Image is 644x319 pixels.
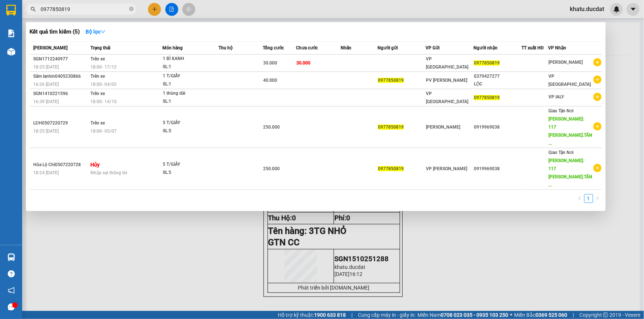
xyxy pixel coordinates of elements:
[548,45,566,50] span: VP Nhận
[51,49,56,55] span: environment
[90,170,127,175] span: Nhập sai thông tin
[426,56,468,70] span: VP [GEOGRAPHIC_DATA]
[474,80,521,88] div: LỘC
[33,99,59,104] span: 16:39 [DATE]
[473,45,497,50] span: Người nhận
[90,64,117,70] span: 18:00 - 17/12
[593,164,602,172] span: plus-circle
[426,166,467,171] span: VP [PERSON_NAME]
[4,4,107,31] li: CTy TNHH MTV ĐỨC ĐẠT
[474,60,500,66] span: 0977850819
[474,123,521,131] div: 0919969038
[163,161,218,169] div: 5 T/GIẤY
[90,99,117,104] span: 18:00 - 14/10
[51,40,98,48] li: VP [PERSON_NAME]
[378,166,404,171] span: 0977850819
[264,60,278,66] span: 30.000
[90,91,105,96] span: Trên xe
[7,29,15,37] img: solution-icon
[548,116,592,146] span: [PERSON_NAME]: 117 [PERSON_NAME].TÂN ...
[33,45,68,50] span: [PERSON_NAME]
[90,162,100,168] strong: Hủy
[8,287,15,294] span: notification
[341,45,351,50] span: Nhãn
[90,45,110,50] span: Trạng thái
[163,55,218,63] div: 1 BÌ XANH
[548,108,574,113] span: Giao Tận Nơi
[33,64,59,70] span: 18:25 [DATE]
[548,94,564,99] span: VP IALY
[426,125,460,130] span: [PERSON_NAME]
[90,129,117,134] span: 18:00 - 05/07
[33,82,59,87] span: 16:26 [DATE]
[575,194,584,203] li: Previous Page
[90,56,105,62] span: Trên xe
[593,58,602,66] span: plus-circle
[90,74,105,79] span: Trên xe
[378,45,398,50] span: Người gửi
[33,90,88,98] div: SGN1410221596
[129,7,134,11] span: close-circle
[8,304,15,311] span: message
[426,91,468,104] span: VP [GEOGRAPHIC_DATA]
[578,196,582,200] span: left
[521,45,544,50] span: TT xuất HĐ
[264,78,278,83] span: 40.000
[33,161,88,169] div: Hòa Lệ Chí0507220728
[33,119,88,127] div: LĐH0507220729
[593,194,602,203] button: right
[426,45,440,50] span: VP Gửi
[4,40,51,64] li: VP VP [GEOGRAPHIC_DATA]
[7,253,15,261] img: warehouse-icon
[548,74,591,87] span: VP [GEOGRAPHIC_DATA]
[163,98,218,106] div: SL: 1
[378,125,404,130] span: 0977850819
[595,196,600,200] span: right
[90,82,117,87] span: 18:00 - 04/05
[80,26,111,38] button: Bộ lọcdown
[8,270,15,277] span: question-circle
[548,158,592,187] span: [PERSON_NAME]: 117 [PERSON_NAME].TÂN ...
[378,78,404,83] span: 0977850819
[474,73,521,80] div: 0379427277
[548,150,574,155] span: Giao Tận Nơi
[593,194,602,203] li: Next Page
[593,76,602,84] span: plus-circle
[593,122,602,130] span: plus-circle
[163,119,218,127] div: 5 T/GIẤY
[474,165,521,173] div: 0919969038
[575,194,584,203] button: left
[41,5,128,13] input: Tìm tên, số ĐT hoặc mã đơn
[163,63,218,71] div: SL: 1
[33,170,59,175] span: 18:24 [DATE]
[163,169,218,177] div: SL: 5
[30,28,80,36] h3: Kết quả tìm kiếm ( 5 )
[296,45,318,50] span: Chưa cước
[584,194,593,203] li: 1
[426,78,467,83] span: PV [PERSON_NAME]
[548,60,583,65] span: [PERSON_NAME]
[593,93,602,101] span: plus-circle
[129,6,134,13] span: close-circle
[33,55,88,63] div: SGN1712240977
[31,7,36,12] span: search
[7,48,15,56] img: warehouse-icon
[474,95,500,100] span: 0977850819
[263,45,284,50] span: Tổng cước
[163,127,218,135] div: SL: 5
[297,60,311,66] span: 30.000
[163,72,218,80] div: 1 T/GIẤY
[33,73,88,80] div: Sâm Ianhin0405230866
[218,45,233,50] span: Thu hộ
[6,5,16,16] img: logo-vxr
[163,90,218,98] div: 1 thùng dài
[264,166,280,171] span: 250.000
[33,129,59,134] span: 18:25 [DATE]
[162,45,183,50] span: Món hàng
[90,120,105,126] span: Trên xe
[86,29,106,35] strong: Bộ lọc
[100,29,106,34] span: down
[163,80,218,88] div: SL: 1
[264,125,280,130] span: 250.000
[585,194,593,203] a: 1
